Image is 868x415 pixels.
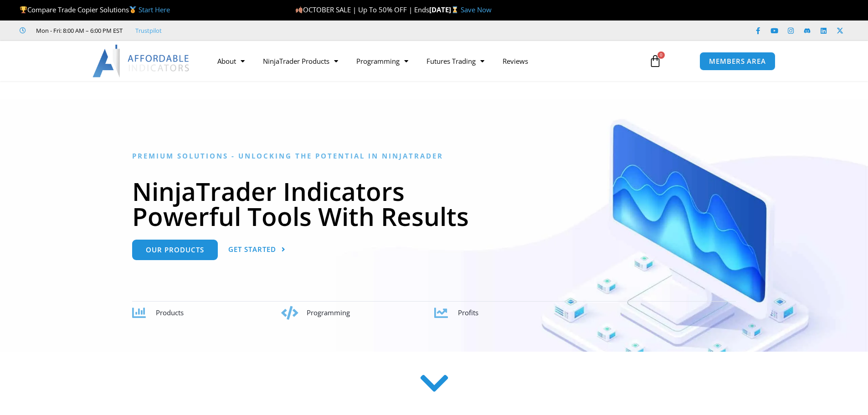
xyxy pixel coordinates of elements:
[635,48,675,74] a: 0
[135,25,162,36] a: Trustpilot
[347,51,417,72] a: Programming
[458,308,478,317] span: Profits
[307,308,350,317] span: Programming
[699,52,776,71] a: MEMBERS AREA
[429,5,461,14] strong: [DATE]
[20,5,170,14] span: Compare Trade Copier Solutions
[20,6,27,13] img: 🏆
[417,51,493,72] a: Futures Trading
[132,152,736,160] h6: Premium Solutions - Unlocking the Potential in NinjaTrader
[296,6,303,13] img: 🍂
[139,5,170,14] a: Start Here
[461,5,492,14] a: Save Now
[132,240,218,260] a: Our Products
[493,51,537,72] a: Reviews
[295,5,429,14] span: OCTOBER SALE | Up To 50% OFF | Ends
[208,51,638,72] nav: Menu
[228,240,286,260] a: Get Started
[228,246,276,253] span: Get Started
[452,6,458,13] img: ⌛
[129,6,136,13] img: 🥇
[92,45,190,77] img: LogoAI | Affordable Indicators – NinjaTrader
[146,246,204,253] span: Our Products
[254,51,347,72] a: NinjaTrader Products
[208,51,254,72] a: About
[34,25,123,36] span: Mon - Fri: 8:00 AM – 6:00 PM EST
[156,308,184,317] span: Products
[709,58,766,65] span: MEMBERS AREA
[132,179,736,229] h1: NinjaTrader Indicators Powerful Tools With Results
[657,51,665,59] span: 0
